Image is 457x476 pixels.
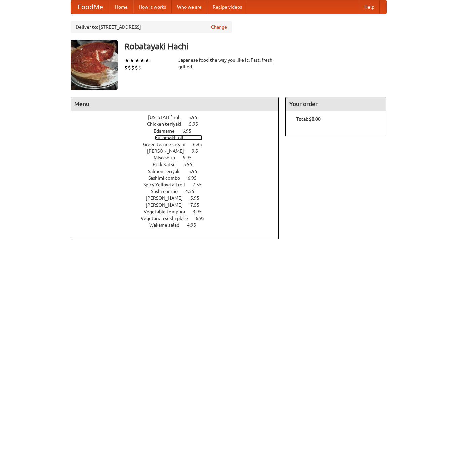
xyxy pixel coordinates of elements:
a: Recipe videos [207,0,247,14]
a: Wakame salad 4.95 [149,222,208,228]
a: Sushi combo 4.55 [151,189,207,194]
li: ★ [129,57,135,64]
li: ★ [140,57,145,64]
h4: Menu [71,97,279,111]
span: 6.95 [193,142,209,147]
span: Sashimi combo [148,175,187,181]
span: 5.95 [189,121,205,127]
h3: Robatayaki Hachi [124,40,387,53]
a: FoodMe [71,0,110,14]
span: Vegetable tempura [144,209,192,214]
b: Total: $0.00 [296,116,321,122]
a: Edamame 6.95 [154,128,204,134]
span: [PERSON_NAME] [147,148,191,154]
a: Spicy Yellowtail roll 7.55 [143,182,214,187]
span: 7.55 [190,202,206,208]
a: Who we are [172,0,207,14]
a: [US_STATE] roll 5.95 [148,115,210,120]
a: Vegetarian sushi plate 6.95 [141,216,217,221]
span: 4.95 [187,222,203,228]
li: ★ [145,57,150,64]
span: Futomaki roll [155,135,190,140]
div: Deliver to: [STREET_ADDRESS] [71,21,232,33]
span: Miso soup [154,155,182,160]
span: 9.5 [192,148,205,154]
li: $ [131,64,135,71]
li: ★ [124,57,129,64]
a: Sashimi combo 6.95 [148,175,209,181]
h4: Your order [286,97,386,111]
span: Spicy Yellowtail roll [143,182,192,187]
a: Miso soup 5.95 [154,155,204,160]
div: Japanese food the way you like it. Fast, fresh, grilled. [178,57,279,70]
span: [US_STATE] roll [148,115,187,120]
li: $ [124,64,128,71]
span: 5.95 [188,115,204,120]
span: Edamame [154,128,181,134]
a: Help [359,0,380,14]
span: Vegetarian sushi plate [141,216,195,221]
span: Wakame salad [149,222,186,228]
span: 5.95 [190,195,206,201]
span: Pork Katsu [153,162,182,167]
a: Vegetable tempura 3.95 [144,209,214,214]
a: Chicken teriyaki 5.95 [147,121,211,127]
span: 3.95 [193,209,208,214]
span: Green tea ice cream [143,142,192,147]
span: [PERSON_NAME] [146,195,189,201]
span: Sushi combo [151,189,184,194]
a: Salmon teriyaki 5.95 [148,169,210,174]
span: Salmon teriyaki [148,169,187,174]
span: Chicken teriyaki [147,121,188,127]
a: [PERSON_NAME] 5.95 [146,195,212,201]
span: 6.95 [196,216,212,221]
img: angular.jpg [71,40,118,90]
a: [PERSON_NAME] 7.55 [146,202,212,208]
li: ★ [135,57,140,64]
li: $ [138,64,141,71]
span: 5.95 [183,155,198,160]
li: $ [135,64,138,71]
span: 4.55 [185,189,201,194]
a: How it works [133,0,172,14]
span: 5.95 [183,162,199,167]
a: Home [110,0,133,14]
a: Futomaki roll [155,135,202,140]
li: $ [128,64,131,71]
span: [PERSON_NAME] [146,202,189,208]
span: 5.95 [188,169,204,174]
a: Pork Katsu 5.95 [153,162,205,167]
span: 6.95 [182,128,198,134]
a: Change [211,24,227,30]
span: 6.95 [188,175,203,181]
a: Green tea ice cream 6.95 [143,142,215,147]
span: 7.55 [193,182,208,187]
a: [PERSON_NAME] 9.5 [147,148,211,154]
